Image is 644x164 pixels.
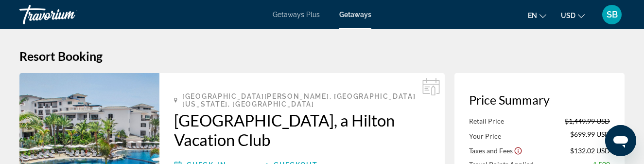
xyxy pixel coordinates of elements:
h1: Resort Booking [19,49,625,63]
button: Show Taxes and Fees breakdown [469,146,522,155]
span: Taxes and Fees [469,146,513,155]
span: $1,449.99 USD [565,117,610,125]
span: [GEOGRAPHIC_DATA][PERSON_NAME], [GEOGRAPHIC_DATA][US_STATE], [GEOGRAPHIC_DATA] [182,92,430,108]
button: Change currency [561,8,585,22]
span: USD [561,12,575,19]
span: $132.02 USD [570,146,610,155]
h3: Price Summary [469,92,610,107]
span: en [528,12,537,19]
span: SB [607,10,618,19]
button: Change language [528,8,546,22]
span: Retail Price [469,117,504,125]
a: Getaways Plus [273,11,320,18]
a: Travorium [19,2,117,27]
span: Your Price [469,132,501,140]
button: Show Taxes and Fees disclaimer [514,146,522,155]
a: [GEOGRAPHIC_DATA], a Hilton Vacation Club [174,110,430,149]
button: User Menu [599,4,625,25]
span: $699.99 USD [570,130,610,141]
iframe: Button to launch messaging window [605,125,636,156]
a: Getaways [339,11,371,18]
